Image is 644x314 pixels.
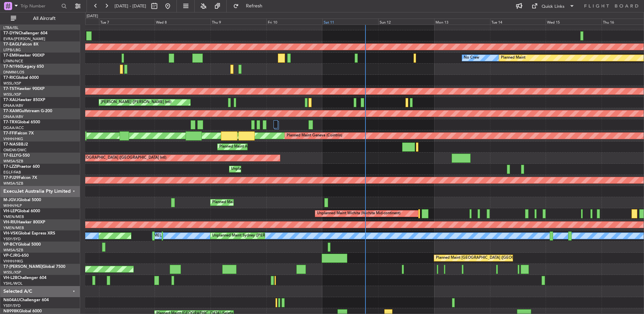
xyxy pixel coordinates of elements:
span: All Aircraft [18,16,71,21]
div: Unplanned Maint Sydney ([PERSON_NAME] Intl) [212,231,295,241]
div: Thu 9 [211,19,266,25]
div: [PERSON_NAME] ([PERSON_NAME] Intl) [101,97,171,107]
span: T7-ELLY [3,154,18,158]
a: OMDW/DWC [3,148,27,153]
a: N8998KGlobal 6000 [3,309,42,313]
input: Trip Number [21,1,59,11]
a: WMSA/SZB [3,159,23,164]
button: All Aircraft [7,13,73,24]
a: LFPB/LBG [3,48,21,53]
span: VH-RIU [3,220,17,224]
span: VH-L2B [3,276,18,280]
a: VH-L2BChallenger 604 [3,276,46,280]
div: Tue 7 [99,19,155,25]
span: VH-LEP [3,209,17,213]
a: VH-RIUHawker 800XP [3,220,45,224]
a: LTBA/ISL [3,25,19,30]
a: VHHH/HKG [3,259,23,264]
a: M-JGVJGlobal 5000 [3,198,41,202]
span: T7-NAS [3,143,18,147]
a: WMSA/SZB [3,181,23,186]
span: T7-DYN [3,31,19,35]
button: Refresh [230,1,270,11]
div: Unplanned Maint Wichita (Wichita Mid-continent) [317,209,400,219]
div: Planned Maint [GEOGRAPHIC_DATA] ([GEOGRAPHIC_DATA] Intl) [54,153,166,163]
a: T7-TRXGlobal 6500 [3,120,40,124]
div: [DATE] [87,13,98,19]
div: Planned Maint Geneva (Cointrin) [287,131,342,141]
a: WMSA/SZB [3,248,23,253]
div: Sat 11 [322,19,378,25]
a: WSSL/XSP [3,81,21,86]
a: DNAA/ABV [3,103,23,108]
a: T7-XAMGulfstream G-200 [3,109,52,113]
span: Refresh [240,4,268,8]
button: Quick Links [528,1,578,11]
div: MEL [154,231,162,241]
a: LFMN/NCE [3,59,23,64]
span: T7-FFI [3,131,15,135]
div: Quick Links [542,3,565,10]
a: T7-RICGlobal 6000 [3,76,39,80]
span: T7-[PERSON_NAME] [3,265,42,269]
span: T7-TST [3,87,17,91]
a: VH-VSKGlobal Express XRS [3,231,55,235]
a: VH-LEPGlobal 6000 [3,209,40,213]
a: T7-XALHawker 850XP [3,98,45,102]
a: T7-EMIHawker 900XP [3,54,44,58]
div: Wed 15 [546,19,602,25]
span: VH-VSK [3,231,18,235]
a: DNAA/ABV [3,114,23,119]
a: YMEN/MEB [3,225,24,230]
a: WSSL/XSP [3,270,21,275]
a: VP-CJRG-650 [3,254,29,258]
div: Planned Maint [501,53,525,63]
div: Planned Maint [GEOGRAPHIC_DATA] ([GEOGRAPHIC_DATA] Intl) [436,253,548,263]
span: T7-PJ29 [3,176,19,180]
a: YSHL/WOL [3,281,23,286]
a: YMEN/MEB [3,214,24,219]
a: WSSL/XSP [3,92,21,97]
a: T7-EAGLFalcon 8X [3,42,38,46]
a: T7-TSTHawker 900XP [3,87,44,91]
div: Fri 10 [266,19,322,25]
span: N604AU [3,298,20,302]
span: T7-XAM [3,109,19,113]
span: VP-BCY [3,243,18,247]
a: T7-LZZIPraetor 600 [3,165,40,169]
span: VP-CJR [3,254,17,258]
span: T7-EAGL [3,42,20,46]
a: T7-FFIFalcon 7X [3,131,34,135]
span: N8998K [3,309,19,313]
div: Unplanned Maint [GEOGRAPHIC_DATA] ([GEOGRAPHIC_DATA]) [231,164,342,174]
a: T7-ELLYG-550 [3,154,30,158]
a: VP-BCYGlobal 5000 [3,243,41,247]
span: M-JGVJ [3,198,18,202]
div: Wed 8 [155,19,211,25]
span: T7-TRX [3,120,17,124]
span: T7-XAL [3,98,17,102]
div: Planned Maint Abuja ([PERSON_NAME] Intl) [219,142,295,152]
a: T7-[PERSON_NAME]Global 7500 [3,265,65,269]
a: T7-DYNChallenger 604 [3,31,47,35]
a: YSSY/SYD [3,303,21,308]
span: [DATE] - [DATE] [115,3,146,9]
a: EVRA/[PERSON_NAME] [3,36,45,41]
span: T7-LZZI [3,165,17,169]
a: VHHH/HKG [3,136,23,142]
span: T7-EMI [3,54,17,58]
span: T7-N1960 [3,65,22,69]
div: Mon 13 [434,19,490,25]
a: T7-PJ29Falcon 7X [3,176,37,180]
a: N604AUChallenger 604 [3,298,49,302]
a: T7-N1960Legacy 650 [3,65,44,69]
div: No Crew [464,53,479,63]
span: T7-RIC [3,76,16,80]
div: Tue 14 [490,19,546,25]
a: DNMM/LOS [3,70,24,75]
a: YSSY/SYD [3,237,21,242]
a: EGLF/FAB [3,170,21,175]
div: Sun 12 [378,19,434,25]
a: WIHH/HLP [3,203,22,208]
a: DGAA/ACC [3,125,24,130]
